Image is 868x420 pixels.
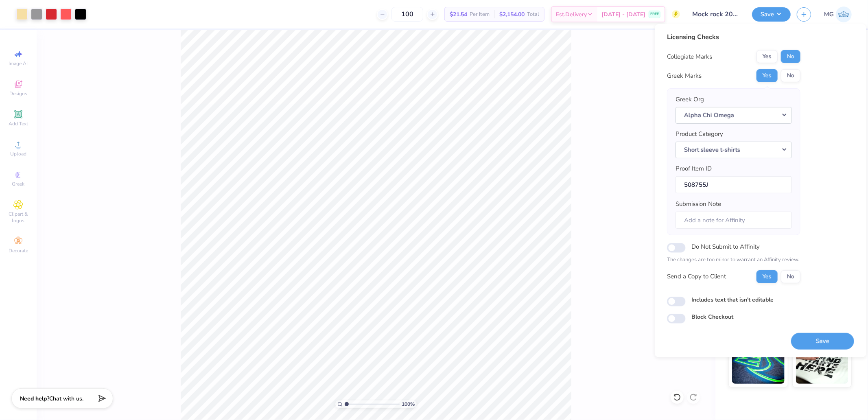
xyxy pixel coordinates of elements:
[686,6,746,22] input: Untitled Design
[676,164,712,173] label: Proof Item ID
[667,71,702,81] div: Greek Marks
[470,10,490,19] span: Per Item
[650,11,659,17] span: FREE
[527,10,539,19] span: Total
[781,50,800,63] button: No
[402,400,415,408] span: 100 %
[20,395,49,402] strong: Need help?
[667,272,726,281] div: Send a Copy to Client
[824,10,834,19] span: MG
[676,129,723,139] label: Product Category
[756,69,778,82] button: Yes
[732,343,785,384] img: Glow in the Dark Ink
[752,7,791,22] button: Save
[391,7,423,22] input: – –
[9,247,28,254] span: Decorate
[691,295,774,304] label: Includes text that isn't editable
[601,10,645,19] span: [DATE] - [DATE]
[667,52,712,61] div: Collegiate Marks
[9,60,28,67] span: Image AI
[836,7,852,22] img: Michael Galon
[756,270,778,283] button: Yes
[756,50,778,63] button: Yes
[49,395,83,402] span: Chat with us.
[676,199,721,209] label: Submission Note
[9,90,27,97] span: Designs
[824,7,852,22] a: MG
[781,270,800,283] button: No
[691,313,733,321] label: Block Checkout
[676,211,792,229] input: Add a note for Affinity
[676,95,704,104] label: Greek Org
[10,151,26,157] span: Upload
[4,211,33,224] span: Clipart & logos
[676,107,792,123] button: Alpha Chi Omega
[691,241,760,252] label: Do Not Submit to Affinity
[791,332,854,349] button: Save
[12,181,25,187] span: Greek
[796,343,848,384] img: Water based Ink
[450,10,467,19] span: $21.54
[499,10,525,19] span: $2,154.00
[556,10,587,19] span: Est. Delivery
[781,69,800,82] button: No
[667,256,800,264] p: The changes are too minor to warrant an Affinity review.
[676,141,792,158] button: Short sleeve t-shirts
[667,32,800,42] div: Licensing Checks
[9,120,28,127] span: Add Text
